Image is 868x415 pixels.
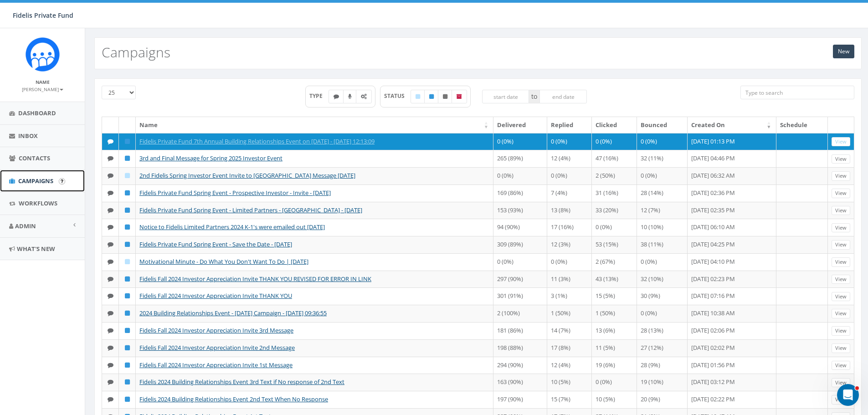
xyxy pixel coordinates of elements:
span: Inbox [18,132,38,140]
i: Text SMS [108,379,113,385]
td: 12 (7%) [637,202,687,219]
td: 30 (9%) [637,287,687,305]
td: 7 (4%) [547,184,592,202]
i: Text SMS [108,155,113,161]
span: STATUS [384,92,411,100]
i: Published [125,138,130,144]
td: [DATE] 10:38 AM [688,305,776,322]
td: 10 (10%) [637,219,687,236]
a: View [832,343,850,353]
i: Published [125,379,130,385]
td: 47 (16%) [592,150,637,167]
i: Published [125,241,130,247]
a: View [832,326,850,336]
td: 28 (14%) [637,184,687,202]
i: Text SMS [108,241,113,247]
a: View [832,378,850,388]
i: Published [125,293,130,299]
th: Replied [547,117,592,133]
i: Published [125,190,130,196]
input: end date [539,90,587,103]
i: Text SMS [108,293,113,299]
i: Published [125,155,130,161]
a: Fidelis Fall 2024 Investor Appreciation Invite 1st Message [139,361,293,369]
a: Fidelis 2024 Building Relationships Event 2nd Text When No Response [139,395,328,403]
input: Submit [59,178,65,184]
a: View [832,189,850,198]
i: Automated Message [361,94,367,99]
a: View [832,309,850,318]
td: 301 (91%) [493,287,547,305]
a: View [832,275,850,284]
td: 31 (16%) [592,184,637,202]
a: View [832,240,850,250]
td: 2 (50%) [592,167,637,184]
i: Published [429,94,434,99]
td: 309 (89%) [493,236,547,253]
i: Draft [125,259,130,265]
a: Fidelis Private Fund Spring Event - Save the Date - [DATE] [139,240,292,248]
td: [DATE] 01:13 PM [688,133,776,150]
i: Text SMS [108,190,113,196]
td: 13 (8%) [547,202,592,219]
a: Fidelis Private Fund Spring Event - Limited Partners - [GEOGRAPHIC_DATA] - [DATE] [139,206,362,214]
i: Published [125,224,130,230]
td: 198 (88%) [493,339,547,357]
td: 94 (90%) [493,219,547,236]
td: [DATE] 06:32 AM [688,167,776,184]
iframe: Intercom live chat [837,384,859,406]
span: Campaigns [18,177,53,185]
i: Ringless Voice Mail [348,94,352,99]
td: 13 (6%) [592,322,637,339]
span: TYPE [309,92,329,100]
label: Archived [452,90,467,103]
td: 197 (90%) [493,391,547,408]
a: Fidelis Private Fund 7th Annual Building Relationships Event on [DATE] - [DATE] 12:13:09 [139,137,375,145]
label: Published [424,90,439,103]
i: Published [125,328,130,333]
td: 32 (11%) [637,150,687,167]
th: Clicked [592,117,637,133]
th: Schedule [776,117,828,133]
td: 0 (0%) [493,167,547,184]
td: 153 (93%) [493,202,547,219]
td: 1 (50%) [547,305,592,322]
td: 11 (5%) [592,339,637,357]
small: [PERSON_NAME] [22,86,63,92]
th: Bounced [637,117,687,133]
a: 3rd and Final Message for Spring 2025 Investor Event [139,154,282,162]
i: Text SMS [108,362,113,368]
i: Text SMS [108,396,113,402]
td: 0 (0%) [547,253,592,271]
td: 181 (86%) [493,322,547,339]
td: 3 (1%) [547,287,592,305]
td: [DATE] 02:06 PM [688,322,776,339]
td: [DATE] 06:10 AM [688,219,776,236]
td: 0 (0%) [493,253,547,271]
td: [DATE] 01:56 PM [688,357,776,374]
td: 11 (3%) [547,271,592,288]
i: Text SMS [108,345,113,351]
td: 2 (67%) [592,253,637,271]
i: Unpublished [443,94,447,99]
td: [DATE] 02:23 PM [688,271,776,288]
a: View [832,361,850,370]
td: 0 (0%) [592,374,637,391]
th: Delivered [493,117,547,133]
a: View [832,154,850,164]
a: View [832,206,850,215]
td: [DATE] 02:02 PM [688,339,776,357]
td: 10 (5%) [547,374,592,391]
td: 0 (0%) [637,133,687,150]
td: 43 (13%) [592,271,637,288]
a: 2024 Building Relationships Event - [DATE] Campaign - [DATE] 09:36:55 [139,309,327,317]
a: View [832,257,850,267]
a: View [832,292,850,302]
span: Dashboard [18,109,56,117]
td: [DATE] 02:35 PM [688,202,776,219]
i: Text SMS [108,259,113,265]
td: [DATE] 04:25 PM [688,236,776,253]
a: [PERSON_NAME] [22,85,63,93]
td: 163 (90%) [493,374,547,391]
td: 27 (12%) [637,339,687,357]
